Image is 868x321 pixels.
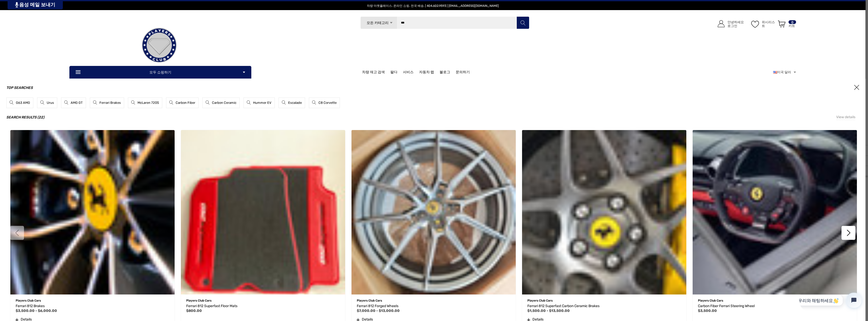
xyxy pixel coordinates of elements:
a: Ferrari 812 Brakes [16,303,169,309]
svg: 장바구니 검토 [778,20,785,28]
p: Players Club Cars [357,297,510,304]
a: 위시리스트 위시리스트 [749,15,776,33]
a: Urus [37,97,57,108]
font: 자동차 랩 [419,70,434,74]
font: 서비스 [403,70,414,74]
a: 문의하기 [456,70,470,76]
font: 문의하기 [456,70,470,74]
p: Players Club Cars [186,297,340,304]
h3: Search Results (22) [6,114,859,120]
a: 로그인 [712,15,746,33]
a: 0개의 상품이 있는 장바구니 [776,15,797,35]
a: 자동차 랩 [419,67,440,77]
button: 찾다 [517,16,529,29]
font: 모든 카테고리 [367,21,389,25]
a: 블로그 [440,70,450,76]
a: Ferrari Brakes [90,97,124,108]
font: 카트 [789,24,795,28]
img: Ferrari 812 Brakes [10,130,175,294]
a: AMG GT [61,97,86,108]
img: Ferrari 812 Carbon Ceramic Brakes [522,130,686,294]
span: $3,500.00 - $6,000.00 [16,309,57,313]
a: C8 Corvette [309,97,340,108]
img: PjwhLS0gR2VuZXJhdG9yOiBHcmF2aXQuaW8gLS0+PHN2ZyB4bWxucz0iaHR0cDovL3d3dy53My5vcmcvMjAwMC9zdmciIHhtb... [15,2,18,8]
font: 차량 재고 검색 [362,70,385,74]
svg: 위시리스트 [751,21,759,28]
a: Escalade [279,97,305,108]
button: 채팅 위젯 열기 [47,4,62,19]
font: 음성 메일 보내기 [19,2,56,7]
font: 미국 달러 [777,70,791,74]
span: × [854,85,859,90]
font: 위시리스트 [762,20,775,28]
font: 블로그 [440,70,450,74]
a: 서비스 [403,70,414,76]
button: Previous [10,226,24,240]
img: Ferrari Steering Wheel [693,130,857,294]
font: 안녕하세요 [727,20,744,24]
a: Ferrari 812 Superfast Carbon Ceramic Brakes [527,303,681,309]
span: $800.00 [186,309,202,313]
svg: 아이콘 사용자 계정 [718,20,725,27]
font: 로그인 [727,24,737,28]
font: 0 [791,20,794,24]
span: $3,500.00 [698,309,717,313]
p: Players Club Cars [527,297,681,304]
a: 모든 카테고리 아이콘 아래쪽 화살표 아이콘 위쪽 화살표 [360,16,397,29]
a: Carbon Ceramic [202,97,240,108]
a: Ferrari 812 Superfast Floor Mats [186,303,340,309]
a: McLaren 720S [128,97,162,108]
img: Ferrari 812 Floor Mats [181,130,345,294]
img: 플레이어스 클럽 | 판매용 차량 [134,20,184,70]
font: 모두 쇼핑하기 [149,70,171,75]
img: 👋 [34,10,39,15]
button: Next [842,226,855,240]
svg: 아이콘 아래쪽 화살표 [389,21,393,25]
a: Ferrari 812 Forged Wheels [357,303,510,309]
a: 미국 달러 [773,67,797,77]
iframe: 티디오 채팅 [799,288,866,312]
span: $1,500.00 - $13,500.00 [527,309,570,313]
svg: 아이콘 아래쪽 화살표 [242,70,246,74]
a: G63 AMG [6,97,33,108]
span: $7,000.00 - $13,000.00 [357,309,400,313]
svg: 아이콘 라인 [75,69,83,75]
font: 팔다 [390,70,397,74]
p: Players Club Cars [16,297,169,304]
img: Ferrari 812 Wheels [351,130,516,294]
font: 차량 마켓플레이스. 온라인 쇼핑. 전국 배송. | 404.602.9593 | [EMAIL_ADDRESS][DOMAIN_NAME] [367,4,499,8]
a: View details [836,114,855,120]
h3: Top Searches [6,85,859,91]
a: Carbon Fiber [166,97,199,108]
a: Hummer EV [243,97,275,108]
a: Carbon Fiber Ferrari Steering Wheel [698,303,852,309]
p: Players Club Cars [698,297,852,304]
a: 차량 재고 검색 [362,70,385,76]
a: 팔다 [390,67,403,77]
